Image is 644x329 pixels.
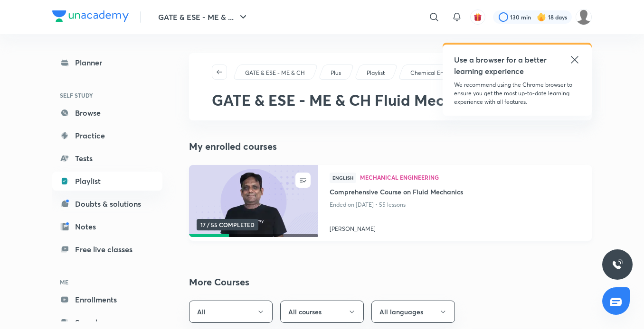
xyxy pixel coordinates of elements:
[189,139,592,154] h4: My enrolled courses
[189,275,592,289] h2: More Courses
[367,69,385,77] p: Playlist
[189,301,273,323] button: All
[474,13,482,21] img: avatar
[537,12,546,22] img: streak
[52,126,162,145] a: Practice
[470,9,485,25] button: avatar
[52,53,162,72] a: Planner
[52,274,162,290] h6: ME
[576,9,592,25] img: Mujtaba Ahsan
[152,8,255,27] button: GATE & ESE - ME & ...
[365,69,387,77] a: Playlist
[330,221,580,233] a: [PERSON_NAME]
[410,69,468,77] p: Chemical Engineering
[330,199,580,211] p: Ended on [DATE] • 55 lessons
[52,10,129,22] img: Company Logo
[331,69,341,77] p: Plus
[189,165,318,241] a: new-thumbnail17 / 55 COMPLETED
[52,290,162,309] a: Enrollments
[360,174,580,180] span: Mechanical Engineering
[330,173,356,183] span: English
[245,69,305,77] p: GATE & ESE - ME & CH
[454,81,580,106] p: We recommend using the Chrome browser to ensure you get the most up-to-date learning experience w...
[612,259,623,270] img: ttu
[197,219,258,230] span: 17 / 55 COMPLETED
[360,174,580,181] a: Mechanical Engineering
[52,149,162,168] a: Tests
[188,164,319,238] img: new-thumbnail
[409,69,470,77] a: Chemical Engineering
[280,301,364,323] button: All courses
[52,10,129,24] a: Company Logo
[330,187,580,199] a: Comprehensive Course on Fluid Mechanics
[52,172,162,191] a: Playlist
[454,54,549,77] h5: Use a browser for a better learning experience
[371,301,455,323] button: All languages
[52,240,162,259] a: Free live classes
[329,69,343,77] a: Plus
[212,90,490,110] span: GATE & ESE - ME & CH Fluid Mechanics
[244,69,307,77] a: GATE & ESE - ME & CH
[52,87,162,103] h6: SELF STUDY
[52,194,162,213] a: Doubts & solutions
[52,103,162,122] a: Browse
[52,217,162,236] a: Notes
